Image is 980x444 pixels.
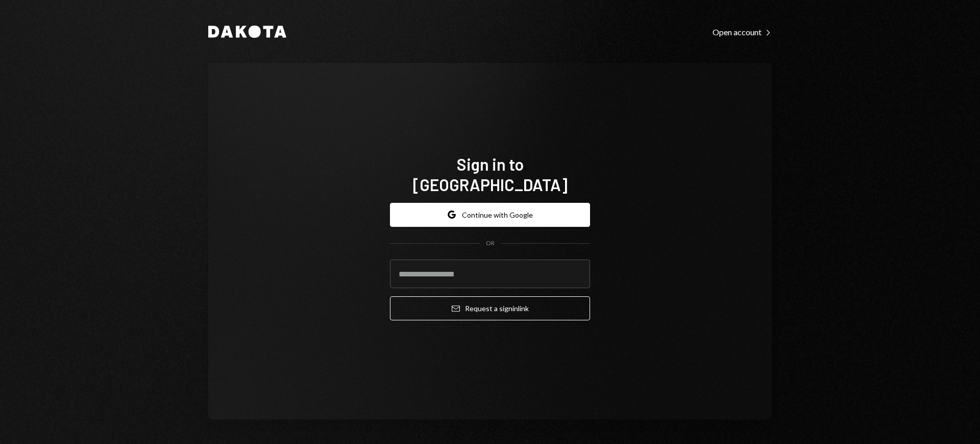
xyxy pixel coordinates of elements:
a: Open account [713,26,772,37]
div: OR [486,239,495,248]
div: Open account [713,27,772,37]
button: Continue with Google [390,203,590,227]
button: Request a signinlink [390,296,590,320]
h1: Sign in to [GEOGRAPHIC_DATA] [390,154,590,195]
